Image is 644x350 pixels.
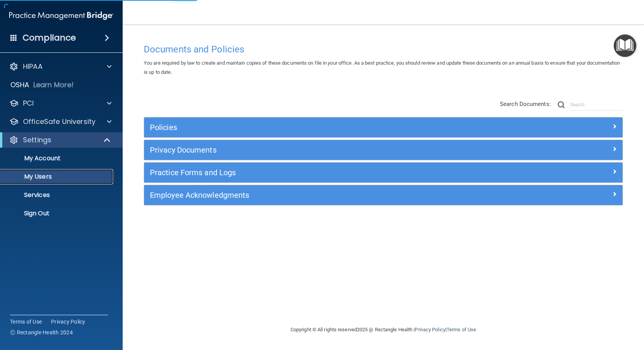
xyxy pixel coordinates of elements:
[243,317,523,342] div: Copyright © All rights reserved 2025 @ Rectangle Health | |
[5,155,110,162] p: My Account
[144,44,623,54] h4: Documents and Policies
[150,166,617,179] a: Practice Forms and Logs
[51,318,85,326] a: Privacy Policy
[150,189,617,201] a: Employee Acknowledgments
[150,191,497,199] h5: Employee Acknowledgments
[10,318,42,326] a: Terms of Use
[150,121,617,133] a: Policies
[144,60,620,75] span: You are required by law to create and maintain copies of these documents on file in your office. ...
[23,62,43,71] p: HIPAA
[10,80,30,90] p: OSHA
[9,135,111,145] a: Settings
[23,33,76,43] h4: Compliance
[150,144,617,156] a: Privacy Documents
[10,329,73,336] span: Ⓒ Rectangle Health 2024
[5,173,110,181] p: My Users
[500,101,551,107] span: Search Documents:
[9,99,112,108] a: PCI
[9,62,112,71] a: HIPAA
[614,34,636,57] button: Open Resource Center
[150,168,497,177] h5: Practice Forms and Logs
[447,327,476,332] a: Terms of Use
[570,99,623,111] input: Search
[150,123,497,132] h5: Policies
[5,191,110,199] p: Services
[23,99,34,108] p: PCI
[415,327,445,332] a: Privacy Policy
[5,210,110,217] p: Sign Out
[23,135,51,145] p: Settings
[9,117,112,126] a: OfficeSafe University
[9,8,113,23] img: PMB logo
[150,146,497,154] h5: Privacy Documents
[33,80,74,90] p: Learn More!
[23,117,95,126] p: OfficeSafe University
[558,101,565,108] img: ic-search.3b580494.png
